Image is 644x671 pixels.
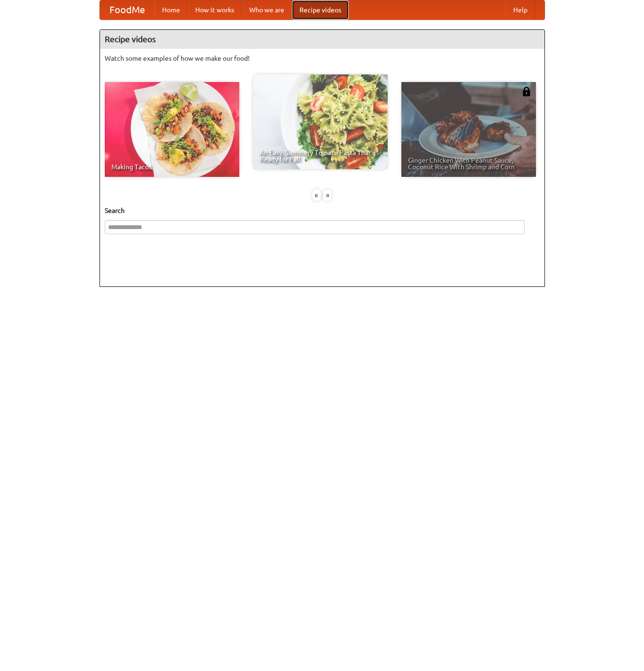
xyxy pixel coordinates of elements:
a: An Easy, Summery Tomato Pasta That's Ready for Fall [253,74,388,169]
a: FoodMe [100,0,154,19]
h4: Recipe videos [100,30,544,49]
a: How it works [188,0,242,19]
img: 483408.png [522,87,531,96]
a: Making Tacos [105,82,239,177]
p: Watch some examples of how we make our food! [105,54,540,63]
div: « [312,189,321,201]
a: Recipe videos [292,0,349,19]
div: » [323,189,332,201]
a: Who we are [242,0,292,19]
h5: Search [105,206,540,215]
span: Making Tacos [111,164,233,170]
span: An Easy, Summery Tomato Pasta That's Ready for Fall [260,149,381,163]
a: Help [506,0,535,19]
a: Home [154,0,188,19]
